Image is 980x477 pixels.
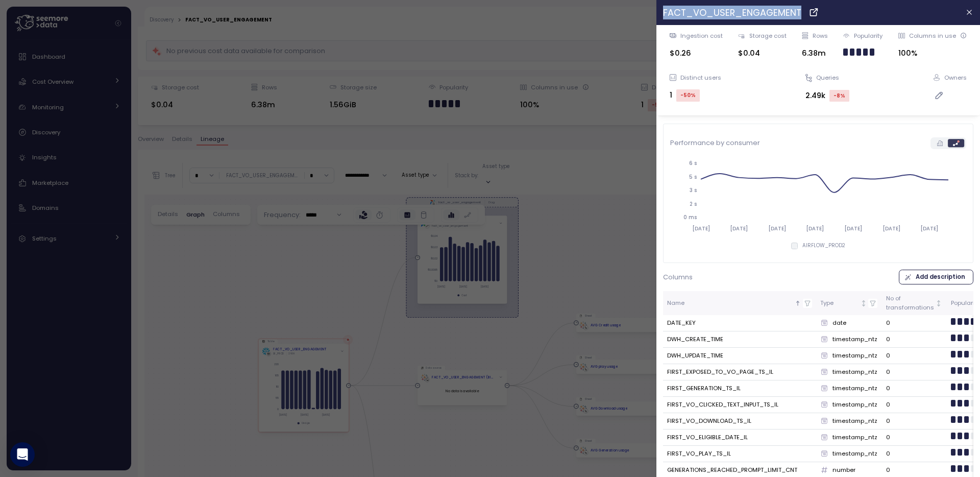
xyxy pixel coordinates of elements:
[833,368,878,376] p: timestamp_ntz
[882,446,947,462] td: 0
[882,380,947,397] td: 0
[816,291,881,315] th: TypeNot sorted
[663,291,816,315] th: NameSorted ascending
[833,319,847,327] p: date
[667,319,696,328] div: DATE_KEY
[667,417,751,426] div: FIRST_VO_DOWNLOAD_TS_IL
[920,225,938,232] tspan: [DATE]
[667,368,773,377] div: FIRST_EXPOSED_TO_VO_PAGE_TS_IL
[833,335,878,343] p: timestamp_ntz
[882,331,947,348] td: 0
[667,466,797,475] div: GENERATIONS_REACHED_PROMPT_LIMIT_CNT
[860,300,867,307] div: Not sorted
[916,270,965,284] span: Add description
[833,466,856,474] p: number
[667,299,793,308] div: Name
[820,299,859,308] div: Type
[833,400,878,409] p: timestamp_ntz
[667,400,778,410] div: FIRST_VO_CLICKED_TEXT_INPUT_TS_IL
[882,430,947,446] td: 0
[886,294,934,312] div: No of transformations
[663,272,693,282] p: Columns
[833,384,878,392] p: timestamp_ntz
[689,160,697,166] tspan: 6 s
[882,348,947,364] td: 0
[690,187,697,194] tspan: 3 s
[882,315,947,331] td: 0
[936,300,943,307] div: Not sorted
[10,442,35,467] div: Open Intercom Messenger
[882,364,947,380] td: 0
[667,351,723,361] div: DWH_UPDATE_TIME
[883,225,900,232] tspan: [DATE]
[667,449,731,459] div: FIRST_VO_PLAY_TS_IL
[683,214,697,221] tspan: 0 ms
[803,242,846,249] p: AIRFLOW_PROD2
[833,449,878,458] p: timestamp_ntz
[667,384,741,393] div: FIRST_GENERATION_TS_IL
[882,291,947,315] th: No oftransformationsNot sorted
[882,397,947,413] td: 0
[730,225,748,232] tspan: [DATE]
[794,300,801,307] div: Sorted ascending
[833,433,878,441] p: timestamp_ntz
[667,433,748,442] div: FIRST_VO_ELIGIBLE_DATE_IL
[806,225,824,232] tspan: [DATE]
[833,351,878,360] p: timestamp_ntz
[689,174,697,180] tspan: 5 s
[899,270,974,284] button: Add description
[667,335,723,344] div: DWH_CREATE_TIME
[833,417,878,425] p: timestamp_ntz
[844,225,862,232] tspan: [DATE]
[882,413,947,430] td: 0
[692,225,710,232] tspan: [DATE]
[690,201,697,207] tspan: 2 s
[768,225,786,232] tspan: [DATE]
